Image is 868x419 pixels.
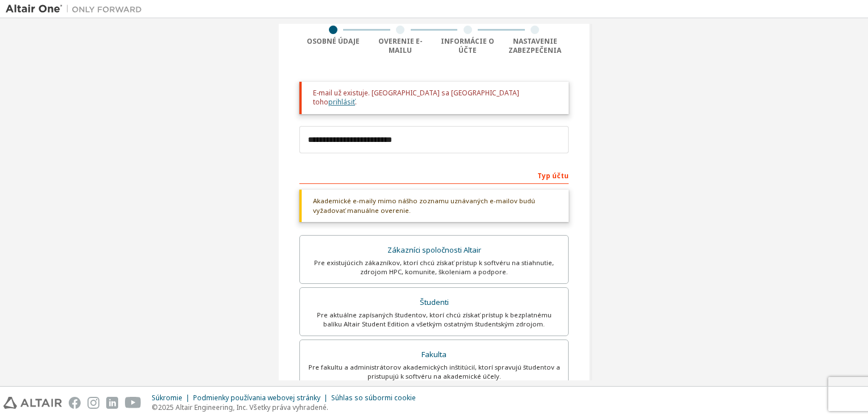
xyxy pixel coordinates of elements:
img: altair_logo.svg [3,397,62,409]
div: Overenie e-mailu [367,37,435,55]
div: Osobné údaje [299,37,367,46]
div: Podmienky používania webovej stránky [193,393,331,403]
img: Altair One [6,3,148,15]
div: Fakulta [307,347,561,363]
div: Typ účtu [299,166,569,184]
div: Študenti [307,295,561,311]
div: Pre aktuálne zapísaných študentov, ktorí chcú získať prístup k bezplatnému balíku Altair Student ... [307,311,561,329]
div: Nastavenie zabezpečenia [502,37,569,55]
font: 2025 Altair Engineering, Inc. Všetky práva vyhradené. [158,403,328,412]
div: Pre existujúcich zákazníkov, ktorí chcú získať prístup k softvéru na stiahnutie, zdrojom HPC, kom... [307,258,561,276]
img: instagram.svg [87,397,99,409]
div: Súkromie [152,393,193,403]
p: © [152,403,423,412]
div: Akademické e-maily mimo nášho zoznamu uznávaných e-mailov budú vyžadovať manuálne overenie. [299,190,569,222]
div: Zákazníci spoločnosti Altair [307,242,561,258]
div: Informácie o účte [434,37,502,55]
img: linkedin.svg [106,397,118,409]
img: facebook.svg [69,397,81,409]
div: Súhlas so súbormi cookie [331,393,423,403]
img: youtube.svg [125,397,141,409]
div: Pre fakultu a administrátorov akademických inštitúcií, ktorí spravujú študentov a pristupujú k so... [307,363,561,381]
a: prihlásiť [328,97,355,107]
div: E-mail už existuje. [GEOGRAPHIC_DATA] sa [GEOGRAPHIC_DATA] toho . [313,89,560,107]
